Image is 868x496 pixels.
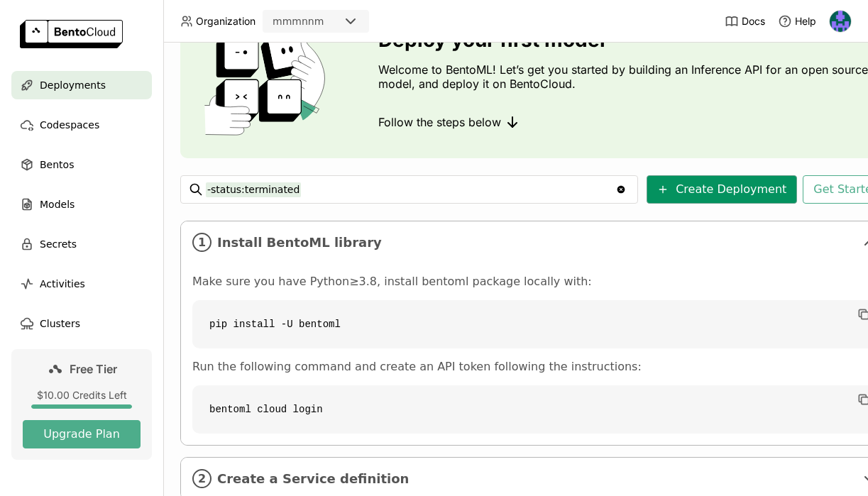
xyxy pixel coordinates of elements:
[40,116,99,133] span: Codespaces
[40,315,80,332] span: Clusters
[830,11,851,32] img: npn mnm
[325,15,326,29] input: Selected mmmnnm.
[23,420,141,448] button: Upgrade Plan
[11,150,152,179] a: Bentos
[742,15,765,28] span: Docs
[778,14,816,28] div: Help
[192,29,344,136] img: cover onboarding
[11,190,152,219] a: Models
[725,14,765,28] a: Docs
[20,20,123,48] img: logo
[11,111,152,139] a: Codespaces
[11,309,152,338] a: Clusters
[40,77,106,94] span: Deployments
[11,270,152,298] a: Activities
[217,471,855,487] span: Create a Service definition
[40,236,77,253] span: Secrets
[40,275,85,292] span: Activities
[795,15,816,28] span: Help
[40,196,75,213] span: Models
[378,115,501,129] span: Follow the steps below
[615,184,627,195] svg: Clear value
[23,389,141,402] div: $10.00 Credits Left
[196,15,256,28] span: Organization
[40,156,74,173] span: Bentos
[70,362,117,376] span: Free Tier
[11,71,152,99] a: Deployments
[217,235,855,250] span: Install BentoML library
[647,175,797,204] button: Create Deployment
[192,469,211,488] i: 2
[273,14,324,28] div: mmmnnm
[11,230,152,258] a: Secrets
[192,233,211,252] i: 1
[206,178,615,201] input: Search
[11,349,152,460] a: Free Tier$10.00 Credits LeftUpgrade Plan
